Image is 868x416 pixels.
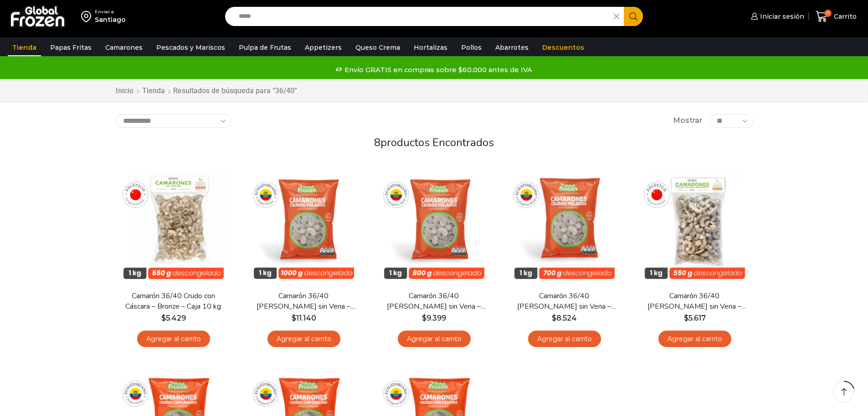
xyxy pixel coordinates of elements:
[267,331,340,348] a: Agregar al carrito: “Camarón 36/40 Crudo Pelado sin Vena - Super Prime - Caja 10 kg”
[8,39,41,56] a: Tienda
[161,314,186,322] bdi: 5.429
[758,12,804,21] span: Iniciar sesión
[658,331,731,348] a: Agregar al carrito: “Camarón 36/40 Crudo Pelado sin Vena - Bronze - Caja 10 kg”
[46,39,96,56] a: Papas Fritas
[142,86,165,96] a: Tienda
[422,314,446,322] bdi: 9.399
[115,86,297,96] nav: Breadcrumb
[115,86,134,96] a: Inicio
[457,39,486,56] a: Pollos
[528,331,601,348] a: Agregar al carrito: “Camarón 36/40 Crudo Pelado sin Vena - Silver - Caja 10 kg”
[95,9,126,15] div: Enviar a
[824,10,832,17] span: 0
[624,7,643,26] button: Search button
[95,15,126,24] div: Santiago
[538,39,589,56] a: Descuentos
[832,12,857,21] span: Carrito
[642,291,747,312] a: Camarón 36/40 [PERSON_NAME] sin Vena – Bronze – Caja 10 kg
[81,9,95,24] img: address-field-icon.svg
[684,314,706,322] bdi: 5.617
[161,314,166,322] span: $
[684,314,688,322] span: $
[152,39,230,56] a: Pescados y Mariscos
[813,6,859,27] a: 0 Carrito
[115,114,231,128] select: Pedido de la tienda
[422,314,426,322] span: $
[101,39,147,56] a: Camarones
[398,331,471,348] a: Agregar al carrito: “Camarón 36/40 Crudo Pelado sin Vena - Gold - Caja 10 kg”
[380,135,494,150] span: productos encontrados
[300,39,346,56] a: Appetizers
[409,39,452,56] a: Hortalizas
[292,314,316,322] bdi: 11.140
[351,39,405,56] a: Queso Crema
[137,331,210,348] a: Agregar al carrito: “Camarón 36/40 Crudo con Cáscara - Bronze - Caja 10 kg”
[491,39,533,56] a: Abarrotes
[374,135,380,150] span: 8
[552,314,577,322] bdi: 8.524
[173,86,297,95] h1: Resultados de búsqueda para “36/40”
[749,7,804,26] a: Iniciar sesión
[512,291,616,312] a: Camarón 36/40 [PERSON_NAME] sin Vena – Silver – Caja 10 kg
[552,314,556,322] span: $
[381,291,486,312] a: Camarón 36/40 [PERSON_NAME] sin Vena – Gold – Caja 10 kg
[673,116,702,126] span: Mostrar
[121,291,226,312] a: Camarón 36/40 Crudo con Cáscara – Bronze – Caja 10 kg
[234,39,296,56] a: Pulpa de Frutas
[251,291,356,312] a: Camarón 36/40 [PERSON_NAME] sin Vena – Super Prime – Caja 10 kg
[292,314,296,322] span: $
